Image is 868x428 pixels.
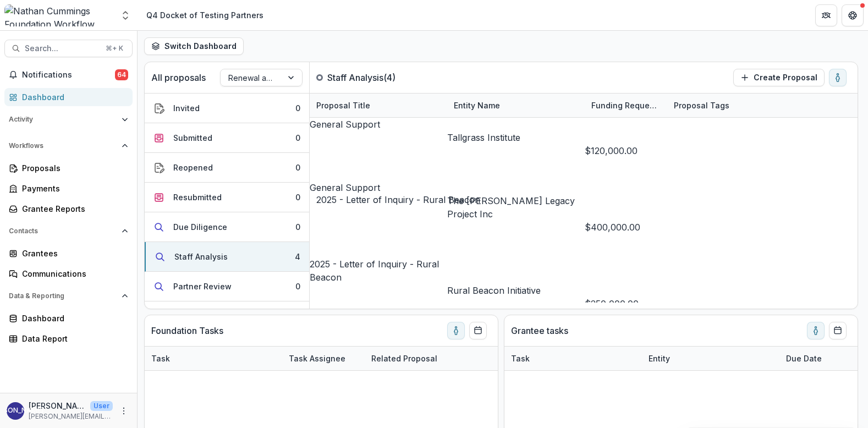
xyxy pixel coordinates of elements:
[173,221,227,233] div: Due Diligence
[29,400,86,411] p: [PERSON_NAME] San [PERSON_NAME]
[4,200,133,218] a: Grantee Reports
[29,411,113,421] p: [PERSON_NAME][EMAIL_ADDRESS][PERSON_NAME][DOMAIN_NAME]
[22,268,124,279] div: Communications
[145,347,282,370] div: Task
[145,272,309,301] button: Partner Review0
[447,132,520,143] a: Tallgrass Institute
[310,100,377,111] div: Proposal Title
[295,251,300,262] div: 4
[585,221,667,234] div: $400,000.00
[174,251,228,262] div: Staff Analysis
[667,94,805,117] div: Proposal Tags
[327,71,395,84] p: Staff Analysis ( 4 )
[447,100,507,111] div: Entity Name
[4,88,133,106] a: Dashboard
[295,102,300,114] div: 0
[142,7,268,23] nav: breadcrumb
[842,4,864,26] button: Get Help
[22,333,124,344] div: Data Report
[585,94,667,117] div: Funding Requested
[173,132,212,144] div: Submitted
[145,153,309,183] button: Reopened0
[447,285,541,296] a: Rural Beacon Initiative
[22,183,124,194] div: Payments
[282,353,352,364] div: Task Assignee
[642,347,779,370] div: Entity
[145,212,309,242] button: Due Diligence0
[25,44,99,53] span: Search...
[151,71,206,84] p: All proposals
[504,353,536,364] div: Task
[779,347,862,370] div: Due Date
[4,137,133,155] button: Open Workflows
[779,353,828,364] div: Due Date
[173,162,213,173] div: Reopened
[115,69,128,80] span: 64
[4,111,133,128] button: Open Activity
[22,248,124,259] div: Grantees
[585,297,667,310] div: $250,000.00
[310,94,447,117] div: Proposal Title
[22,312,124,324] div: Dashboard
[282,347,365,370] div: Task Assignee
[447,322,465,339] button: toggle-assigned-to-me
[146,9,263,21] div: Q4 Docket of Testing Partners
[667,100,736,111] div: Proposal Tags
[295,221,300,233] div: 0
[365,353,444,364] div: Related Proposal
[295,191,300,203] div: 0
[469,322,487,339] button: Calendar
[145,353,177,364] div: Task
[447,94,585,117] div: Entity Name
[310,182,380,193] a: General Support
[365,347,502,370] div: Related Proposal
[4,40,133,57] button: Search...
[585,100,667,111] div: Funding Requested
[310,119,380,130] a: General Support
[145,94,309,123] button: Invited0
[144,37,244,55] button: Switch Dashboard
[4,222,133,240] button: Open Contacts
[22,91,124,103] div: Dashboard
[815,4,837,26] button: Partners
[117,404,130,418] button: More
[295,281,300,292] div: 0
[447,195,575,220] a: The [PERSON_NAME] Legacy Project Inc
[145,242,309,272] button: Staff Analysis4
[4,66,133,84] button: Notifications64
[829,69,847,86] button: toggle-assigned-to-me
[807,322,825,339] button: toggle-assigned-to-me
[22,70,115,80] span: Notifications
[173,102,200,114] div: Invited
[4,159,133,177] a: Proposals
[145,123,309,153] button: Submitted0
[295,132,300,144] div: 0
[585,144,667,157] div: $120,000.00
[90,401,113,411] p: User
[151,324,223,337] p: Foundation Tasks
[173,191,222,203] div: Resubmitted
[4,330,133,348] a: Data Report
[9,292,117,300] span: Data & Reporting
[173,281,232,292] div: Partner Review
[504,347,642,370] div: Task
[4,244,133,262] a: Grantees
[22,162,124,174] div: Proposals
[295,162,300,173] div: 0
[9,227,117,235] span: Contacts
[145,183,309,212] button: Resubmitted0
[118,4,133,26] button: Open entity switcher
[4,179,133,197] a: Payments
[4,287,133,305] button: Open Data & Reporting
[642,353,677,364] div: Entity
